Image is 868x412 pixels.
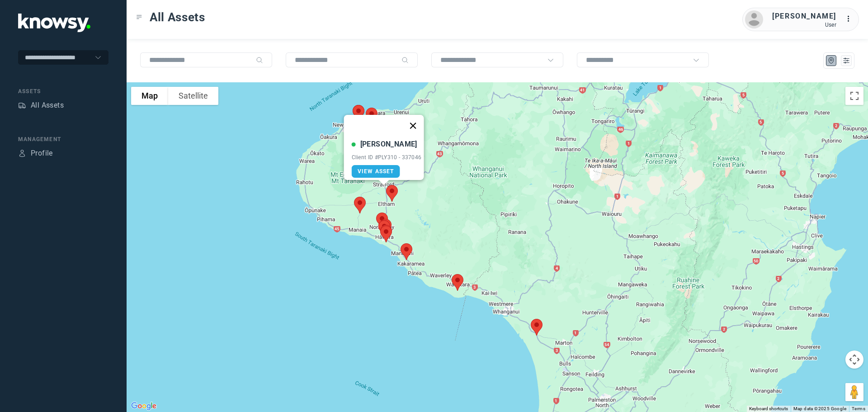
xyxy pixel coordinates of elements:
[131,87,168,105] button: Show street map
[358,168,394,175] span: View Asset
[31,100,64,111] div: All Assets
[352,165,400,178] a: View Asset
[845,14,856,26] div: :
[749,406,788,412] button: Keyboard shortcuts
[745,10,763,28] img: avatar.png
[845,383,863,401] button: Drag Pegman onto the map to open Street View
[18,100,64,111] a: AssetsAll Assets
[845,14,856,24] div: :
[842,57,850,65] div: List
[845,350,863,369] button: Map camera controls
[845,87,863,105] button: Toggle fullscreen view
[129,400,159,412] a: Open this area in Google Maps (opens a new window)
[352,154,422,161] div: Client ID #PLY310 - 337046
[129,400,159,412] img: Google
[18,87,108,95] div: Assets
[168,87,218,105] button: Show satellite imagery
[772,11,836,22] div: [PERSON_NAME]
[793,406,846,411] span: Map data ©2025 Google
[772,22,836,28] div: User
[827,57,835,65] div: Map
[852,406,865,411] a: Terms (opens in new tab)
[18,149,26,157] div: Profile
[18,148,53,159] a: ProfileProfile
[18,14,90,32] img: Application Logo
[31,148,53,159] div: Profile
[150,9,205,25] span: All Assets
[136,14,142,20] div: Toggle Menu
[846,15,855,22] tspan: ...
[401,57,409,64] div: Search
[402,115,424,137] button: Close
[256,57,263,64] div: Search
[360,139,417,150] div: [PERSON_NAME]
[18,101,26,109] div: Assets
[18,135,108,143] div: Management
